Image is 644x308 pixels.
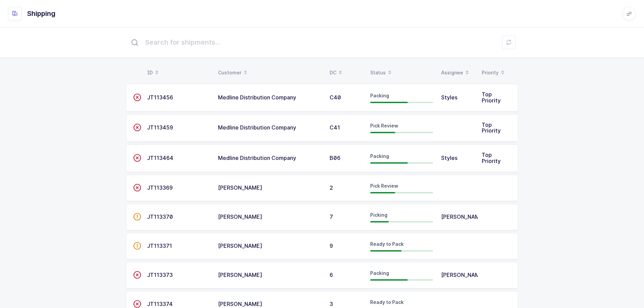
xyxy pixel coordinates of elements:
span:  [133,271,141,278]
span: JT113371 [147,242,172,249]
span: Top Priority [482,151,501,164]
div: Assignee [441,67,474,78]
span: [PERSON_NAME] [441,213,485,220]
span: Ready to Pack [370,299,404,305]
input: Search for shipments... [126,31,518,53]
span: Ready to Pack [370,241,404,247]
span: Top Priority [482,121,501,134]
span: Packing [370,153,389,159]
span: Pick Review [370,123,398,128]
span: Styles [441,94,457,101]
span: [PERSON_NAME] [218,242,262,249]
span: 7 [330,213,333,220]
span: B06 [330,155,340,161]
span: Picking [370,212,387,218]
span:  [133,301,141,307]
span: Medline Distribution Company [218,94,296,101]
div: Status [370,67,433,78]
span: Medline Distribution Company [218,124,296,131]
div: ID [147,67,210,78]
span: Styles [441,155,457,161]
span:  [133,242,141,249]
span: JT113373 [147,271,173,278]
span:  [133,184,141,191]
span: [PERSON_NAME] [218,271,262,278]
span: JT113456 [147,94,173,101]
span: Medline Distribution Company [218,155,296,161]
span: 2 [330,184,333,191]
span: JT113370 [147,213,173,220]
span: Packing [370,93,389,98]
span: JT113459 [147,124,173,131]
span: 6 [330,271,333,278]
span: Top Priority [482,91,501,104]
span: 3 [330,301,333,307]
span: Pick Review [370,183,398,189]
span: JT113374 [147,301,173,307]
div: DC [330,67,362,78]
span: [PERSON_NAME] [218,184,262,191]
span: [PERSON_NAME] [218,301,262,307]
span: 9 [330,242,333,249]
span:  [133,124,141,131]
span: C41 [330,124,340,131]
span:  [133,155,141,161]
span: [PERSON_NAME] [218,213,262,220]
span: [PERSON_NAME] [441,271,485,278]
span:  [133,94,141,101]
div: Customer [218,67,321,78]
div: Priority [482,67,514,78]
span:  [133,213,141,220]
span: Packing [370,270,389,276]
span: C40 [330,94,341,101]
span: JT113464 [147,155,173,161]
span: JT113369 [147,184,173,191]
h1: Shipping [27,8,55,19]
